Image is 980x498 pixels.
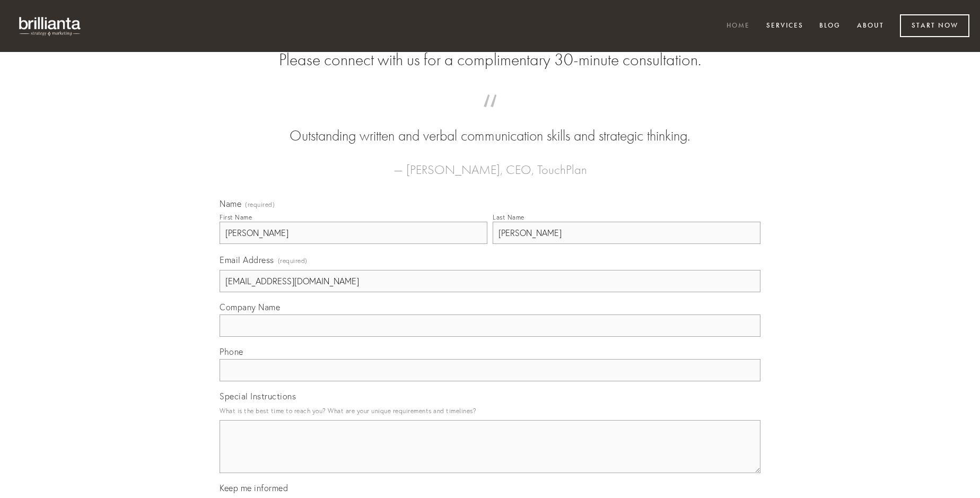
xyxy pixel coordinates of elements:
[220,302,280,312] span: Company Name
[245,202,275,208] span: (required)
[278,254,308,268] span: (required)
[237,146,743,180] figcaption: — [PERSON_NAME], CEO, TouchPlan
[220,213,252,221] div: First Name
[812,18,847,35] a: Blog
[220,483,288,493] span: Keep me informed
[237,105,743,126] span: “
[850,18,891,35] a: About
[720,18,757,35] a: Home
[11,11,90,41] img: brillianta - research, strategy, marketing
[220,255,274,265] span: Email Address
[220,198,241,209] span: Name
[493,213,524,221] div: Last Name
[220,391,296,401] span: Special Instructions
[759,18,810,35] a: Services
[220,50,760,70] h2: Please connect with us for a complimentary 30-minute consultation.
[900,14,969,37] a: Start Now
[220,346,243,357] span: Phone
[220,404,760,418] p: What is the best time to reach you? What are your unique requirements and timelines?
[237,105,743,146] blockquote: Outstanding written and verbal communication skills and strategic thinking.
